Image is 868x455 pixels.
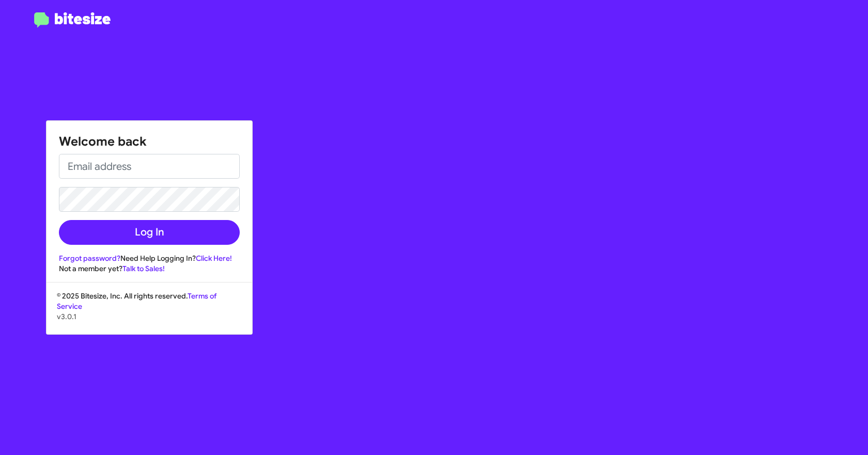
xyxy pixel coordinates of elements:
div: Not a member yet? [59,263,240,274]
button: Log In [59,220,240,245]
div: Need Help Logging In? [59,253,240,263]
input: Email address [59,154,240,179]
a: Talk to Sales! [122,264,165,273]
p: v3.0.1 [57,311,242,322]
a: Click Here! [196,254,232,263]
a: Forgot password? [59,254,120,263]
h1: Welcome back [59,133,240,150]
div: © 2025 Bitesize, Inc. All rights reserved. [47,291,252,334]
